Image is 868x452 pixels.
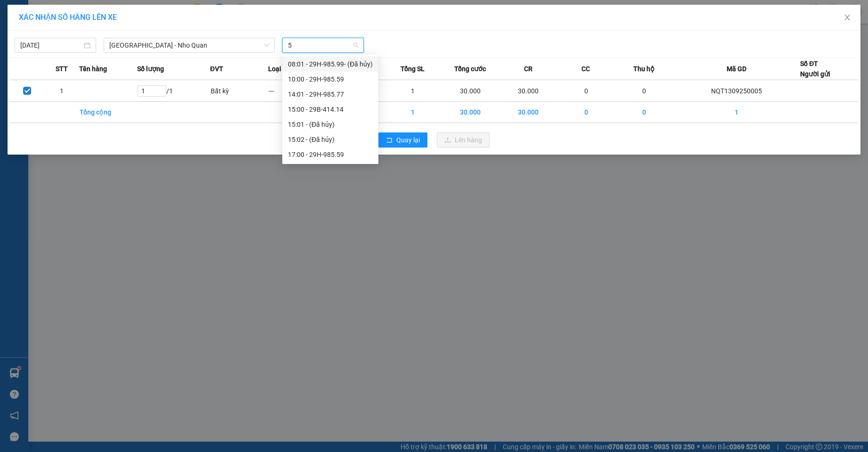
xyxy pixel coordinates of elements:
[800,58,830,79] div: Số ĐT Người gửi
[384,80,442,102] td: 1
[288,134,373,145] div: 15:02 - (Đã hủy)
[673,102,800,123] td: 1
[384,102,442,123] td: 1
[396,135,420,145] span: Quay lại
[437,132,490,148] button: uploadLên hàng
[288,104,373,115] div: 15:00 - 29B-414.14
[524,64,532,74] span: CR
[19,13,117,22] span: XÁC NHẬN SỐ HÀNG LÊN XE
[288,89,373,99] div: 14:01 - 29H-985.77
[834,5,860,31] button: Close
[268,80,326,102] td: ---
[454,64,486,74] span: Tổng cước
[288,59,373,69] div: 08:01 - 29H-985.99 - (Đã hủy)
[442,102,500,123] td: 30.000
[401,64,425,74] span: Tổng SL
[386,137,393,144] span: rollback
[673,80,800,102] td: NQT1309250005
[79,102,137,123] td: Tổng cộng
[79,64,107,74] span: Tên hàng
[633,64,655,74] span: Thu hộ
[12,12,59,59] img: logo.jpg
[581,64,590,74] span: CC
[615,102,673,123] td: 0
[89,49,177,60] b: Gửi khách hàng
[288,119,373,130] div: 15:01 - (Đã hủy)
[76,11,189,23] b: Duy Khang Limousine
[109,38,269,52] span: Hà Nội - Nho Quan
[268,64,298,74] span: Loại hàng
[500,80,557,102] td: 30.000
[442,80,500,102] td: 30.000
[56,64,68,74] span: STT
[52,35,214,47] li: Hotline: 19003086
[210,80,268,102] td: Bất kỳ
[12,68,102,115] b: GỬI : VP [PERSON_NAME]
[20,40,82,50] input: 13/09/2025
[615,80,673,102] td: 0
[378,132,427,148] button: rollbackQuay lại
[137,64,164,74] span: Số lượng
[210,64,223,74] span: ĐVT
[288,149,373,160] div: 17:00 - 29H-985.59
[45,80,80,102] td: 1
[500,102,557,123] td: 30.000
[557,80,615,102] td: 0
[557,102,615,123] td: 0
[288,74,373,84] div: 10:00 - 29H-985.59
[264,42,270,48] span: down
[137,80,210,102] td: / 1
[843,14,851,21] span: close
[103,68,164,89] h1: NQT1309250005
[727,64,746,74] span: Mã GD
[52,23,214,35] li: Số 2 [PERSON_NAME], [GEOGRAPHIC_DATA]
